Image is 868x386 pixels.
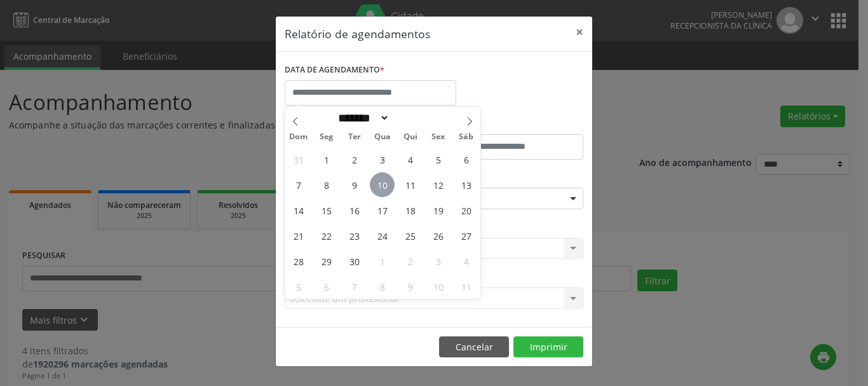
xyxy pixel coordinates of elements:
span: Outubro 11, 2025 [454,274,478,299]
span: Setembro 17, 2025 [370,198,395,223]
span: Setembro 14, 2025 [286,198,311,223]
span: Setembro 27, 2025 [454,223,478,248]
span: Qui [397,133,424,141]
span: Outubro 8, 2025 [370,274,395,299]
span: Outubro 9, 2025 [398,274,423,299]
span: Setembro 19, 2025 [426,198,451,223]
span: Setembro 2, 2025 [342,147,367,172]
span: Setembro 23, 2025 [342,223,367,248]
span: Agosto 31, 2025 [286,147,311,172]
span: Outubro 4, 2025 [454,249,478,273]
span: Setembro 16, 2025 [342,198,367,223]
span: Setembro 15, 2025 [314,198,339,223]
span: Outubro 10, 2025 [426,274,451,299]
span: Qua [369,133,397,141]
span: Setembro 8, 2025 [314,172,339,197]
span: Setembro 29, 2025 [314,249,339,273]
span: Setembro 6, 2025 [454,147,478,172]
span: Setembro 28, 2025 [286,249,311,273]
span: Ter [341,133,369,141]
span: Setembro 13, 2025 [454,172,478,197]
button: Cancelar [439,336,509,358]
span: Setembro 1, 2025 [314,147,339,172]
span: Setembro 20, 2025 [454,198,478,223]
label: ATÉ [437,114,583,134]
span: Outubro 3, 2025 [426,249,451,273]
select: Month [334,111,390,125]
span: Setembro 10, 2025 [370,172,395,197]
span: Seg [313,133,341,141]
button: Imprimir [513,336,583,358]
span: Dom [285,133,313,141]
span: Setembro 18, 2025 [398,198,423,223]
input: Year [390,111,431,125]
span: Outubro 1, 2025 [370,249,395,273]
span: Setembro 26, 2025 [426,223,451,248]
span: Setembro 30, 2025 [342,249,367,273]
span: Sáb [452,133,480,141]
span: Outubro 7, 2025 [342,274,367,299]
span: Setembro 25, 2025 [398,223,423,248]
span: Setembro 21, 2025 [286,223,311,248]
span: Outubro 2, 2025 [398,249,423,273]
span: Setembro 3, 2025 [370,147,395,172]
span: Setembro 4, 2025 [398,147,423,172]
span: Sex [424,133,452,141]
span: Setembro 22, 2025 [314,223,339,248]
span: Setembro 5, 2025 [426,147,451,172]
label: DATA DE AGENDAMENTO [285,60,384,80]
span: Setembro 9, 2025 [342,172,367,197]
span: Outubro 6, 2025 [314,274,339,299]
span: Setembro 7, 2025 [286,172,311,197]
span: Setembro 11, 2025 [398,172,423,197]
span: Outubro 5, 2025 [286,274,311,299]
button: Close [567,17,592,48]
span: Setembro 24, 2025 [370,223,395,248]
span: Setembro 12, 2025 [426,172,451,197]
h5: Relatório de agendamentos [285,25,430,42]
